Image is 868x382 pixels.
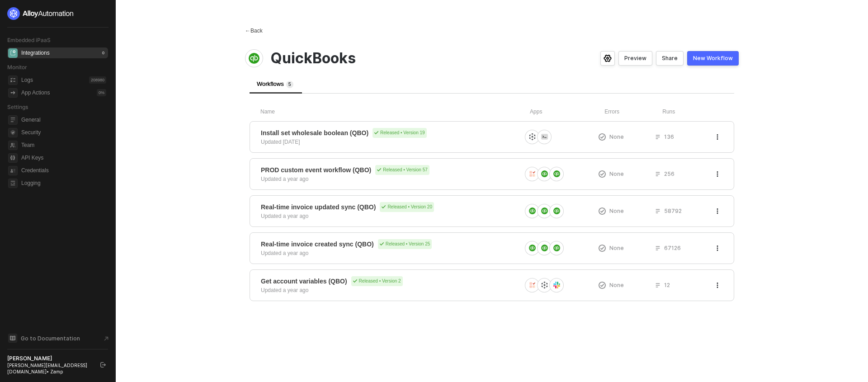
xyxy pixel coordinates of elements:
span: icon-logs [8,75,18,85]
span: icon-exclamation [599,133,606,141]
div: 208980 [89,76,106,84]
div: Errors [604,108,662,116]
div: 0 [100,49,106,57]
span: credentials [8,166,18,175]
span: Embedded iPaaS [7,37,51,43]
span: Install set wholesale boolean (QBO) [261,128,368,137]
span: Get account variables (QBO) [261,277,347,286]
img: icon [541,208,548,214]
div: Integrations [21,49,50,57]
img: icon [529,245,536,251]
span: Settings [7,104,28,110]
div: [PERSON_NAME][EMAIL_ADDRESS][DOMAIN_NAME] • Zamp [7,362,92,375]
div: Share [662,55,678,62]
span: api-key [8,153,18,163]
a: Knowledge Base [7,333,108,344]
div: Updated a year ago [261,249,308,257]
div: 0 % [97,89,106,96]
span: 5 [288,82,291,87]
span: API Keys [21,152,106,163]
img: integration-icon [249,53,259,64]
img: icon [529,133,536,140]
div: [PERSON_NAME] [7,355,92,362]
span: Team [21,140,106,151]
span: QuickBooks [270,50,356,67]
span: Security [21,127,106,138]
span: 58792 [664,207,682,215]
div: Released • Version 57 [375,165,429,175]
div: Released • Version 2 [351,276,403,286]
span: PROD custom event workflow (QBO) [261,165,371,174]
img: icon [541,133,548,140]
span: security [8,128,18,137]
div: Released • Version 20 [380,202,434,212]
div: App Actions [21,89,50,97]
span: 136 [664,133,674,141]
img: icon [541,245,548,251]
span: ← [245,28,250,34]
span: Monitor [7,64,27,71]
span: icon-exclamation [599,282,606,289]
span: Workflows [257,80,293,87]
span: None [609,207,624,215]
button: Share [656,51,684,66]
span: None [609,281,624,289]
span: Logging [21,178,106,189]
img: icon [553,245,560,251]
span: Real-time invoice created sync (QBO) [261,240,374,249]
img: icon [553,282,560,288]
span: icon-app-actions [8,88,18,98]
div: Back [245,27,263,35]
img: icon [529,208,536,214]
span: logging [8,179,18,188]
button: Preview [618,51,652,66]
span: document-arrow [102,334,111,343]
span: None [609,244,624,252]
span: team [8,141,18,150]
div: Released • Version 19 [373,128,427,138]
span: icon-exclamation [599,170,606,178]
div: Preview [624,55,646,62]
div: Logs [21,76,33,84]
div: Updated a year ago [261,212,308,220]
div: Updated a year ago [261,175,308,183]
img: icon [541,170,548,177]
img: icon [541,282,548,288]
span: None [609,133,624,141]
span: icon-exclamation [599,208,606,215]
span: 12 [664,281,670,289]
span: 67126 [664,244,681,252]
button: New Workflow [687,51,739,66]
div: New Workflow [693,55,733,62]
img: icon [553,170,560,177]
span: Real-time invoice updated sync (QBO) [261,203,376,212]
span: icon-list [655,208,660,214]
div: Updated a year ago [261,286,308,294]
span: General [21,114,106,125]
span: icon-list [655,171,660,177]
div: Runs [662,108,723,116]
img: icon [529,170,536,177]
span: icon-exclamation [599,245,606,252]
img: logo [7,7,74,20]
span: icon-list [655,245,660,251]
div: Updated [DATE] [261,138,300,146]
img: icon [529,282,536,288]
span: Credentials [21,165,106,176]
img: icon [553,208,560,214]
span: icon-list [655,283,660,288]
span: icon-list [655,134,660,140]
span: documentation [8,334,17,343]
span: logout [100,362,106,368]
span: integrations [8,48,18,58]
span: Go to Documentation [21,335,80,342]
span: 256 [664,170,675,178]
div: Name [260,108,530,116]
a: logo [7,7,108,20]
div: Apps [530,108,604,116]
span: icon-settings [604,55,612,62]
span: general [8,115,18,125]
span: None [609,170,624,178]
div: Released • Version 25 [378,239,432,249]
